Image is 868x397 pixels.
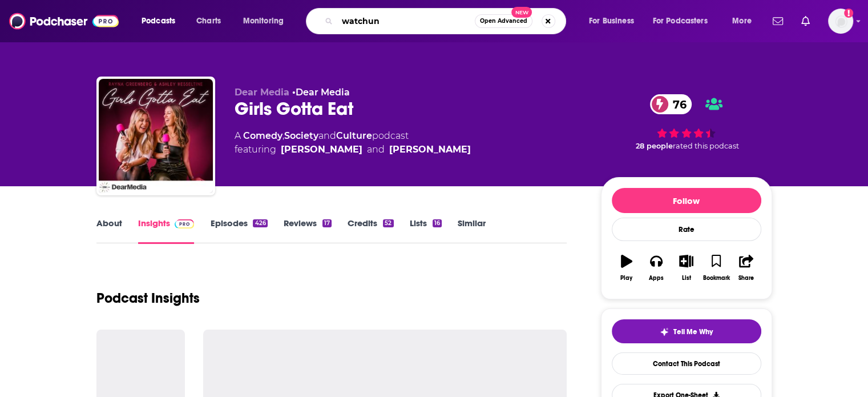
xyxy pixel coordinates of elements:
button: List [671,247,701,288]
span: rated this podcast [673,142,739,150]
span: For Podcasters [653,13,708,29]
img: Girls Gotta Eat [99,79,213,193]
span: and [367,143,385,157]
a: Episodes426 [210,218,267,244]
button: open menu [645,12,724,30]
a: About [96,218,122,244]
span: Charts [196,13,221,29]
div: Share [738,275,754,282]
div: List [682,275,691,282]
a: Reviews17 [284,218,332,244]
span: 28 people [636,142,673,150]
span: Podcasts [142,13,175,29]
a: Society [284,130,318,141]
img: User Profile [828,9,853,34]
span: , [282,130,284,141]
a: Comedy [243,130,282,141]
div: Play [620,275,632,282]
img: tell me why sparkle [660,327,669,336]
button: Share [731,247,761,288]
a: [PERSON_NAME] [281,143,362,157]
span: featuring [235,143,471,157]
span: • [292,87,350,98]
span: Dear Media [235,87,289,98]
svg: Add a profile image [844,9,853,18]
a: Dear Media [296,87,350,98]
input: Search podcasts, credits, & more... [337,12,475,30]
button: open menu [235,12,298,30]
div: Search podcasts, credits, & more... [317,8,577,34]
a: Contact This Podcast [612,352,761,375]
button: open menu [134,12,190,30]
div: 52 [383,219,393,227]
div: Apps [649,275,664,282]
span: Open Advanced [480,18,527,24]
button: open menu [724,12,766,30]
img: Podchaser - Follow, Share and Rate Podcasts [9,10,119,32]
div: 17 [322,219,332,227]
button: Show profile menu [828,9,853,34]
div: 76 28 peoplerated this podcast [601,87,772,158]
a: Charts [189,12,228,30]
a: Similar [458,218,486,244]
button: Follow [612,188,761,213]
span: More [732,13,752,29]
a: Culture [336,130,372,141]
a: Lists16 [410,218,442,244]
a: Show notifications dropdown [797,11,814,31]
button: Open AdvancedNew [475,14,532,28]
a: Credits52 [348,218,393,244]
button: tell me why sparkleTell Me Why [612,319,761,343]
span: Tell Me Why [673,327,713,336]
span: Monitoring [243,13,284,29]
span: 76 [661,94,692,114]
div: Bookmark [703,275,729,282]
h1: Podcast Insights [96,290,200,307]
button: Apps [641,247,671,288]
button: open menu [581,12,648,30]
span: and [318,130,336,141]
div: A podcast [235,129,471,157]
span: Logged in as SimonElement [828,9,853,34]
a: [PERSON_NAME] [389,143,471,157]
button: Play [612,247,641,288]
div: 16 [433,219,442,227]
a: Show notifications dropdown [768,11,788,31]
a: InsightsPodchaser Pro [138,218,195,244]
button: Bookmark [701,247,731,288]
span: For Business [589,13,634,29]
div: Rate [612,218,761,241]
span: New [511,7,532,18]
a: 76 [650,94,692,114]
img: Podchaser Pro [175,219,195,228]
div: 426 [253,219,267,227]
